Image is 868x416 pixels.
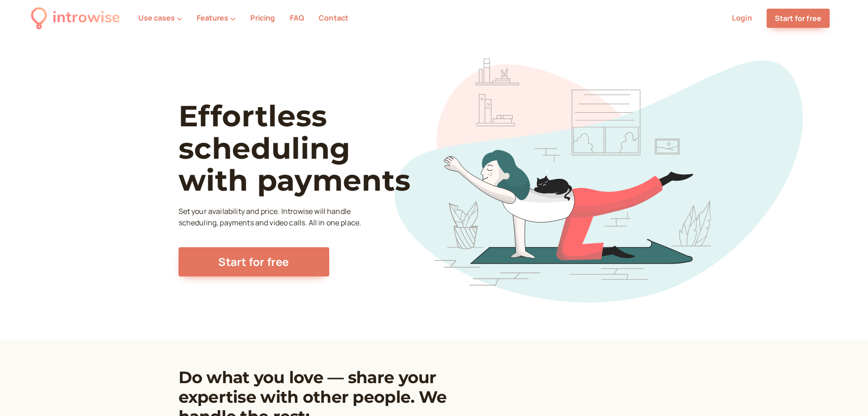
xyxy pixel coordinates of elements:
[179,247,329,276] a: Start for free
[179,206,364,229] p: Set your availability and price. Introwise will handle scheduling, payments and video calls. All ...
[822,372,868,416] iframe: Chat Widget
[250,13,275,23] a: Pricing
[290,13,304,23] a: FAQ
[197,14,236,22] button: Features
[319,13,348,23] a: Contact
[767,9,830,28] a: Start for free
[179,100,444,196] h1: Effortless scheduling with payments
[31,5,120,31] a: introwise
[138,14,182,22] button: Use cases
[732,13,752,23] a: Login
[53,5,120,31] div: introwise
